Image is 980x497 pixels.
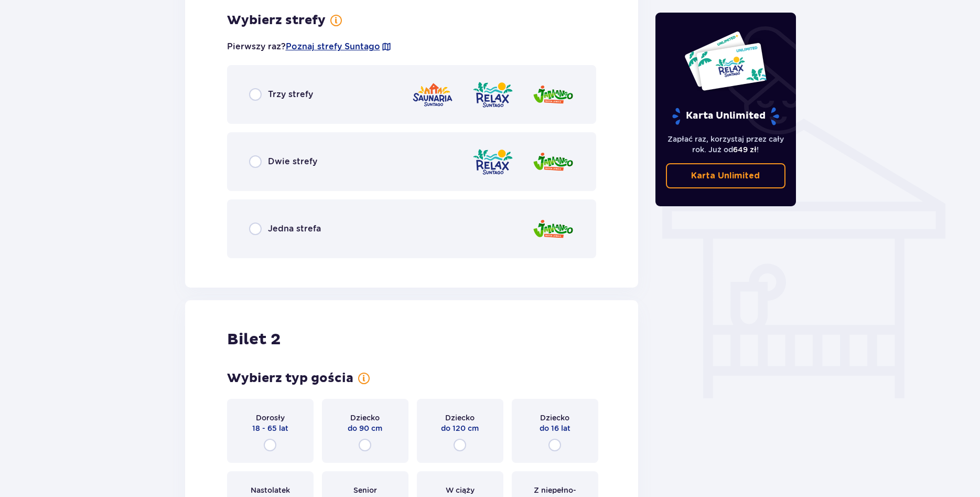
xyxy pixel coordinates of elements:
p: Karta Unlimited [671,107,780,125]
p: Nastolatek [251,485,290,495]
p: Dorosły [256,413,285,423]
p: Dziecko [445,413,475,423]
p: do 90 cm [348,423,382,433]
p: Karta Unlimited [691,170,760,182]
p: Bilet 2 [227,330,281,350]
p: Trzy strefy [268,89,313,100]
p: Dziecko [350,413,380,423]
img: zone logo [532,214,574,244]
img: zone logo [532,147,574,177]
p: Wybierz typ gościa [227,371,353,386]
p: Jedna strefa [268,223,321,235]
p: Wybierz strefy [227,13,326,28]
img: zone logo [532,80,574,110]
p: Zapłać raz, korzystaj przez cały rok. Już od ! [666,134,785,155]
span: 649 zł [733,145,757,154]
p: Dwie strefy [268,156,317,167]
a: Karta Unlimited [666,163,785,188]
p: do 16 lat [540,423,570,433]
img: zone logo [412,80,454,110]
p: Pierwszy raz? [227,41,392,52]
p: do 120 cm [441,423,479,433]
img: zone logo [472,147,514,177]
img: zone logo [472,80,514,110]
p: W ciąży [446,485,475,495]
p: 18 - 65 lat [252,423,288,433]
p: Dziecko [540,413,569,423]
a: Poznaj strefy Suntago [286,41,380,52]
p: Senior [353,485,377,495]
